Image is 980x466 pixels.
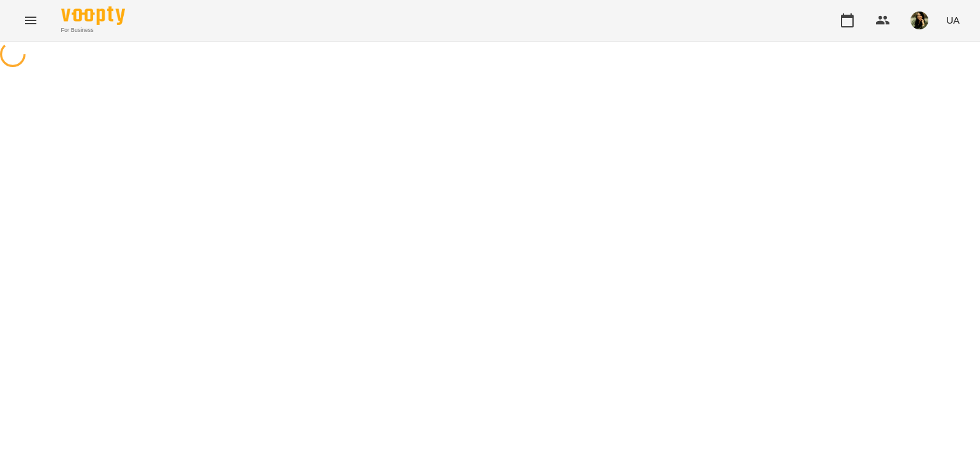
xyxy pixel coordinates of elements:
img: Voopty Logo [61,6,125,25]
button: UA [941,8,965,32]
img: 5ccaf96a72ceb4fb7565109469418b56.jpg [910,11,928,29]
span: For Business [61,26,125,34]
button: Menu [15,5,46,36]
span: UA [946,13,960,27]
